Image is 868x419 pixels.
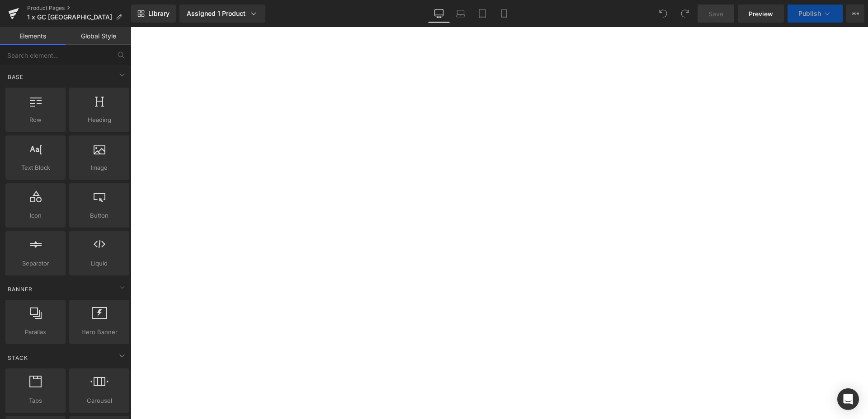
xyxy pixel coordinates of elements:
a: New Library [131,5,176,23]
div: Open Intercom Messenger [837,388,859,410]
button: Redo [676,5,694,23]
span: Text Block [8,163,63,172]
button: Undo [654,5,672,23]
span: Heading [72,115,127,125]
a: Preview [738,5,784,23]
span: Button [72,211,127,220]
a: Laptop [450,5,472,23]
span: Publish [798,10,821,17]
span: Image [72,163,127,172]
span: Carousel [72,396,127,405]
span: 1 x GC [GEOGRAPHIC_DATA] [27,14,112,21]
div: Assigned 1 Product [187,9,258,18]
span: Icon [8,211,63,220]
a: Global Style [66,27,131,45]
span: Stack [7,354,29,362]
span: Preview [749,9,773,19]
span: Separator [8,259,63,268]
span: Banner [7,285,33,293]
span: Base [7,73,24,81]
button: Publish [788,5,843,23]
span: Hero Banner [72,327,127,337]
button: More [846,5,864,23]
span: Parallax [8,327,63,337]
a: Mobile [493,5,515,23]
a: Product Pages [27,5,131,12]
a: Tablet [472,5,493,23]
a: Desktop [428,5,450,23]
span: Save [708,9,723,19]
span: Library [148,9,170,18]
span: Row [8,115,63,125]
span: Liquid [72,259,127,268]
span: Tabs [8,396,63,405]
